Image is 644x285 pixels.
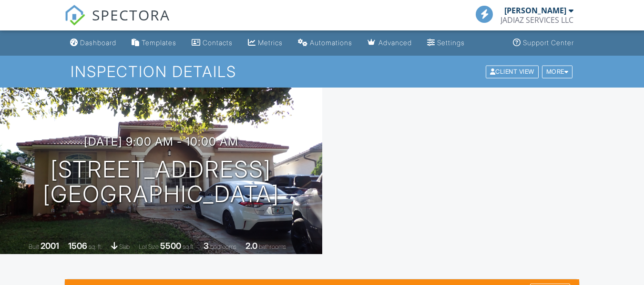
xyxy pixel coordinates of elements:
div: Templates [142,39,176,47]
div: More [542,65,573,78]
span: sq.ft. [183,243,194,250]
a: Advanced [364,34,416,52]
a: Settings [423,34,469,52]
div: 1506 [68,241,87,251]
a: Templates [128,34,180,52]
span: bathrooms [259,243,286,250]
div: 5500 [160,241,181,251]
div: Client View [486,65,539,78]
div: 2.0 [245,241,257,251]
div: Contacts [203,39,233,47]
h3: [DATE] 9:00 am - 10:00 am [84,135,238,148]
div: Metrics [258,39,283,47]
a: Automations (Basic) [294,34,356,52]
div: Support Center [523,39,574,47]
div: Settings [437,39,465,47]
div: Automations [310,39,352,47]
div: Advanced [378,39,412,47]
div: [PERSON_NAME] [504,6,566,15]
a: Support Center [509,34,578,52]
span: SPECTORA [92,5,170,25]
span: bedrooms [210,243,236,250]
img: The Best Home Inspection Software - Spectora [64,5,85,26]
div: 3 [204,241,209,251]
a: SPECTORA [64,13,170,33]
span: Lot Size [139,243,159,250]
div: JADIAZ SERVICES LLC [501,15,573,25]
h1: [STREET_ADDRESS] [GEOGRAPHIC_DATA] [43,157,279,207]
a: Metrics [244,34,286,52]
span: slab [119,243,130,250]
div: 2001 [41,241,59,251]
a: Dashboard [66,34,120,52]
div: Dashboard [80,39,116,47]
a: Client View [485,68,541,75]
span: Built [29,243,39,250]
a: Contacts [188,34,236,52]
h1: Inspection Details [71,63,573,80]
span: sq. ft. [89,243,102,250]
